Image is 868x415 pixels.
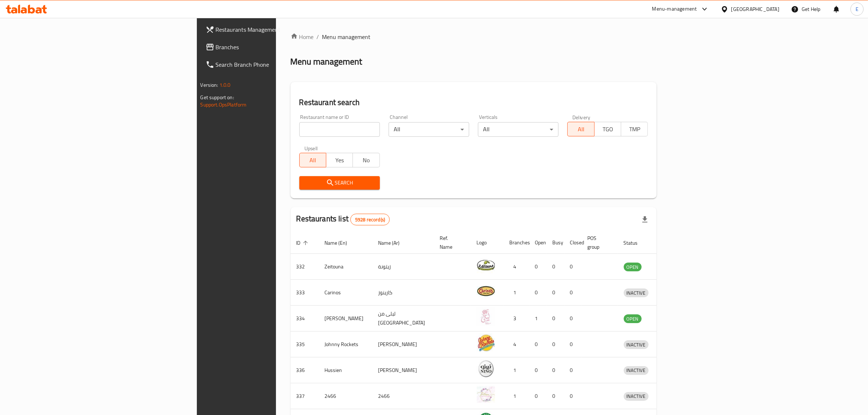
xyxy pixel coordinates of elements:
img: Leila Min Lebnan [477,308,495,326]
div: All [389,122,469,137]
span: Yes [329,155,350,166]
td: 0 [547,383,564,409]
span: OPEN [624,263,642,271]
span: Get support on: [201,93,234,102]
td: [PERSON_NAME] [319,306,373,331]
label: Delivery [572,115,591,120]
td: 4 [504,331,529,357]
input: Search for restaurant name or ID.. [299,122,380,137]
nav: breadcrumb [291,32,657,41]
span: E [856,5,859,13]
button: TGO [594,122,621,136]
span: INACTIVE [624,366,649,375]
button: All [299,153,326,167]
div: All [478,122,558,137]
span: 1.0.0 [219,80,231,90]
td: 0 [547,254,564,280]
span: Status [624,238,647,247]
td: 0 [564,357,582,383]
td: 1 [504,280,529,306]
td: كارينوز [373,280,434,306]
span: Name (En) [325,238,357,247]
td: [PERSON_NAME] [373,331,434,357]
td: Johnny Rockets [319,331,373,357]
button: No [353,153,379,167]
h2: Menu management [291,56,362,67]
h2: Restaurant search [299,97,648,108]
img: Hussien [477,360,495,378]
td: 2466 [373,383,434,409]
span: OPEN [624,315,642,323]
td: 1 [504,383,529,409]
a: Support.OpsPlatform [201,100,247,109]
img: Zeitouna [477,256,495,274]
td: [PERSON_NAME] [373,357,434,383]
div: INACTIVE [624,288,649,297]
h2: Restaurants list [296,213,390,225]
td: 0 [564,383,582,409]
span: Search Branch Phone [216,60,336,69]
th: Open [529,232,547,254]
div: [GEOGRAPHIC_DATA] [731,5,779,13]
img: Johnny Rockets [477,334,495,352]
td: Zeitouna [319,254,373,280]
th: Busy [547,232,564,254]
td: 0 [564,254,582,280]
td: Carinos [319,280,373,306]
span: Menu management [322,32,371,41]
img: Carinos [477,282,495,300]
span: ID [296,238,310,247]
button: Search [299,176,380,190]
span: Ref. Name [440,234,462,251]
a: Restaurants Management [200,21,342,38]
span: No [356,155,377,166]
span: TMP [624,124,645,135]
button: Yes [326,153,353,167]
button: TMP [621,122,648,136]
td: 4 [504,254,529,280]
div: Menu-management [652,5,697,13]
td: 1 [504,357,529,383]
td: Hussien [319,357,373,383]
td: 1 [529,306,547,331]
span: All [303,155,323,166]
div: Export file [636,211,654,228]
div: OPEN [624,314,642,323]
td: 0 [547,280,564,306]
td: 0 [529,331,547,357]
span: INACTIVE [624,392,649,400]
span: POS group [588,234,609,251]
span: Restaurants Management [216,25,336,34]
label: Upsell [304,146,318,151]
td: 0 [529,254,547,280]
td: 2466 [319,383,373,409]
th: Logo [471,232,504,254]
a: Branches [200,38,342,56]
td: 0 [529,280,547,306]
span: INACTIVE [624,341,649,349]
td: 0 [564,331,582,357]
div: Total records count [350,214,390,225]
th: Branches [504,232,529,254]
div: INACTIVE [624,340,649,349]
div: INACTIVE [624,366,649,375]
td: 0 [547,331,564,357]
a: Search Branch Phone [200,56,342,73]
td: زيتونة [373,254,434,280]
span: All [571,124,591,135]
span: Name (Ar) [378,238,409,247]
span: TGO [598,124,618,135]
span: INACTIVE [624,289,649,297]
span: 5928 record(s) [351,216,389,223]
td: 0 [547,357,564,383]
td: 0 [529,383,547,409]
td: 0 [529,357,547,383]
td: ليلى من [GEOGRAPHIC_DATA] [373,306,434,331]
div: OPEN [624,263,642,271]
td: 0 [564,280,582,306]
img: 2466 [477,385,495,404]
div: INACTIVE [624,392,649,401]
td: 0 [547,306,564,331]
span: Search [305,178,374,187]
td: 0 [564,306,582,331]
